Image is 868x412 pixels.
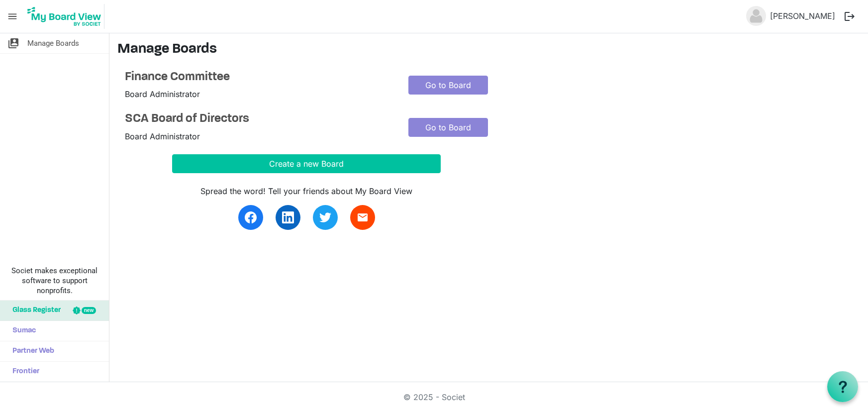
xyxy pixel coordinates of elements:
a: Go to Board [408,76,488,95]
span: Partner Web [7,341,54,361]
a: [PERSON_NAME] [766,6,839,26]
img: linkedin.svg [282,211,294,223]
img: facebook.svg [245,211,257,223]
a: My Board View Logo [24,4,108,29]
span: Frontier [7,362,39,382]
img: twitter.svg [319,211,331,223]
button: logout [839,6,860,27]
span: Sumac [7,321,36,341]
span: Glass Register [7,301,61,320]
span: Manage Boards [27,33,79,53]
a: email [350,205,375,230]
button: Create a new Board [172,154,441,173]
a: Go to Board [408,118,488,137]
span: switch_account [7,33,19,53]
h3: Manage Boards [117,41,860,58]
img: My Board View Logo [24,4,104,29]
div: Spread the word! Tell your friends about My Board View [172,185,441,197]
a: SCA Board of Directors [125,112,393,126]
span: email [357,211,369,223]
a: Finance Committee [125,70,393,85]
div: new [82,307,96,314]
img: no-profile-picture.svg [746,6,766,26]
span: Board Administrator [125,89,200,99]
span: Board Administrator [125,131,200,141]
span: Societ makes exceptional software to support nonprofits. [4,266,104,296]
a: © 2025 - Societ [403,392,465,402]
span: menu [3,7,22,26]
